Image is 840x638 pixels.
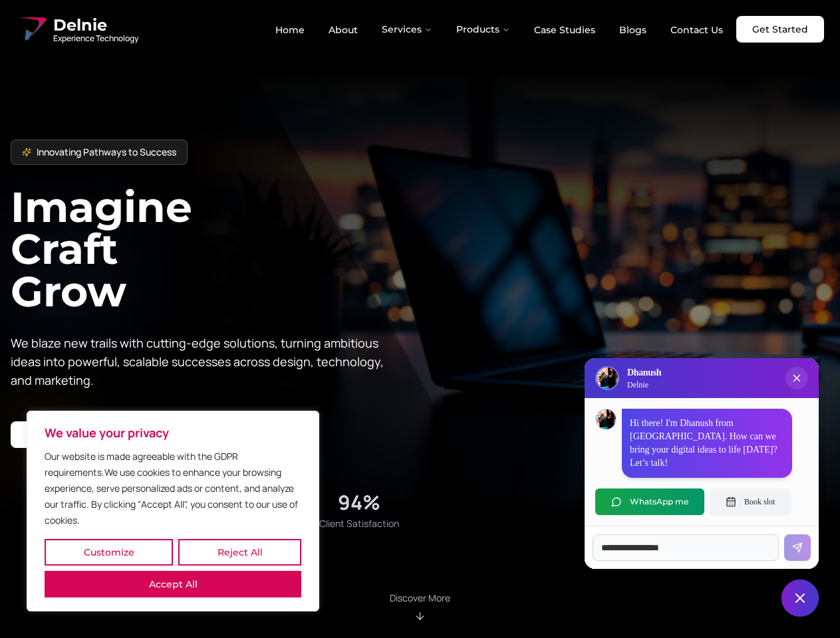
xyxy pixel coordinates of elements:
[523,19,606,41] a: Case Studies
[16,13,48,45] img: Delnie Logo
[595,488,704,515] button: WhatsApp me
[45,425,301,441] p: We value your privacy
[319,517,399,530] span: Client Satisfaction
[11,334,394,389] p: We blaze new trails with cutting-edge solutions, turning ambitious ideas into powerful, scalable ...
[660,19,734,41] a: Contact Us
[265,16,734,43] nav: Main
[11,421,163,448] a: Start your project with us
[627,379,661,390] p: Delnie
[736,16,824,43] a: Get Started
[630,417,784,470] p: Hi there! I'm Dhanush from [GEOGRAPHIC_DATA]. How can we bring your digital ideas to life [DATE]?...
[627,366,661,379] h3: Dhanush
[53,33,138,44] span: Experience Technology
[45,539,173,566] button: Customize
[11,186,420,312] h1: Imagine Craft Grow
[338,490,380,514] div: 94%
[597,368,618,389] img: Delnie Logo
[37,146,176,159] span: Innovating Pathways to Success
[785,367,808,389] button: Close chat popup
[178,539,301,566] button: Reject All
[371,16,443,43] button: Services
[318,19,368,41] a: About
[710,488,791,515] button: Book slot
[446,16,521,43] button: Products
[45,449,301,528] p: Our website is made agreeable with the GDPR requirements.We use cookies to enhance your browsing ...
[16,13,138,45] a: Delnie Logo Full
[596,409,616,429] img: Dhanush
[781,580,819,617] button: Close chat
[390,591,450,605] p: Discover More
[390,591,450,622] div: Scroll to About section
[609,19,657,41] a: Blogs
[45,571,301,597] button: Accept All
[265,19,315,41] a: Home
[53,15,138,36] span: Delnie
